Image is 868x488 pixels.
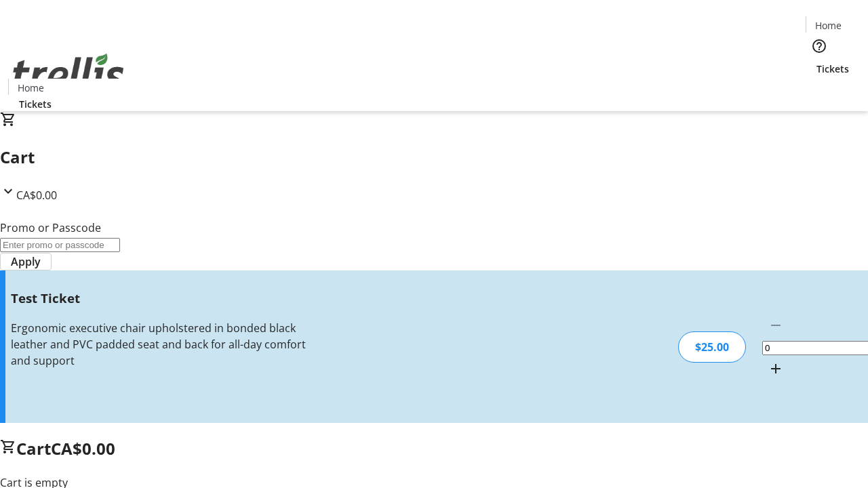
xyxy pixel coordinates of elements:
span: Tickets [19,97,52,111]
a: Home [806,18,850,33]
span: CA$0.00 [16,188,57,203]
div: $25.00 [678,331,746,363]
a: Tickets [8,97,62,111]
button: Increment by one [762,355,789,382]
h3: Test Ticket [11,289,307,308]
a: Home [9,81,52,95]
span: Tickets [816,62,849,76]
span: Apply [11,253,41,270]
span: Home [815,18,842,33]
button: Help [806,33,833,60]
a: Tickets [806,62,860,76]
span: CA$0.00 [51,437,115,460]
div: Ergonomic executive chair upholstered in bonded black leather and PVC padded seat and back for al... [11,320,307,369]
button: Cart [806,76,833,103]
span: Home [18,81,44,95]
img: Orient E2E Organization snFSWMUpU5's Logo [8,39,129,106]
